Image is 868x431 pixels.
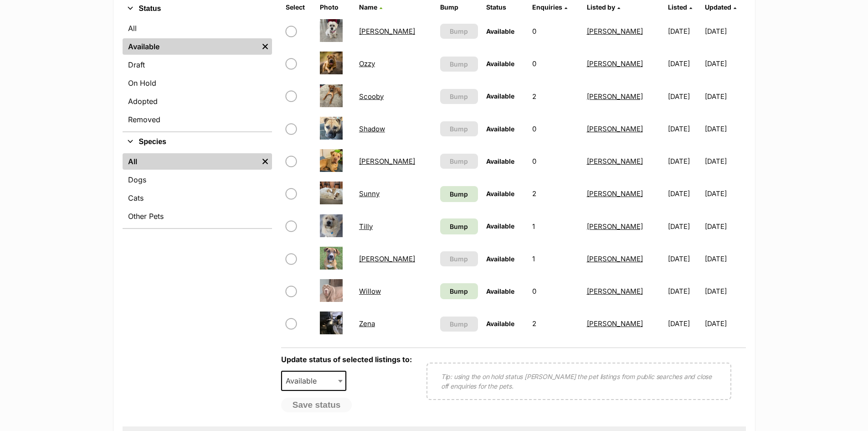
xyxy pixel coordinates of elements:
[450,286,468,296] span: Bump
[587,92,643,101] a: [PERSON_NAME]
[587,3,620,11] a: Listed by
[705,113,745,145] td: [DATE]
[587,3,615,11] span: Listed by
[486,255,514,263] span: Available
[529,81,582,112] td: 2
[486,125,514,133] span: Available
[441,372,717,391] p: Tip: using the on hold status [PERSON_NAME] the pet listings from public searches and close off e...
[705,3,736,11] a: Updated
[664,243,704,275] td: [DATE]
[359,254,415,263] a: [PERSON_NAME]
[450,92,468,101] span: Bump
[123,3,272,15] button: Status
[359,3,382,11] a: Name
[705,48,745,79] td: [DATE]
[668,3,687,11] span: Listed
[664,48,704,79] td: [DATE]
[359,125,385,133] a: Shadow
[359,287,381,296] a: Willow
[529,308,582,339] td: 2
[123,136,272,148] button: Species
[359,3,377,11] span: Name
[529,145,582,177] td: 0
[529,48,582,79] td: 0
[440,121,478,136] button: Bump
[282,374,326,387] span: Available
[359,27,415,36] a: [PERSON_NAME]
[450,59,468,69] span: Bump
[705,275,745,307] td: [DATE]
[705,3,731,11] span: Updated
[587,319,643,328] a: [PERSON_NAME]
[440,24,478,39] button: Bump
[529,178,582,209] td: 2
[258,38,272,55] a: Remove filter
[440,186,478,202] a: Bump
[587,59,643,68] a: [PERSON_NAME]
[123,57,272,73] a: Draft
[450,222,468,231] span: Bump
[359,157,415,166] a: [PERSON_NAME]
[281,398,352,412] button: Save status
[258,153,272,170] a: Remove filter
[587,254,643,263] a: [PERSON_NAME]
[529,113,582,145] td: 0
[486,157,514,165] span: Available
[486,190,514,197] span: Available
[529,211,582,242] td: 1
[281,355,412,364] label: Update status of selected listings to:
[587,27,643,36] a: [PERSON_NAME]
[440,317,478,332] button: Bump
[450,319,468,329] span: Bump
[529,275,582,307] td: 0
[123,93,272,109] a: Adopted
[705,16,745,47] td: [DATE]
[359,319,375,328] a: Zena
[664,308,704,339] td: [DATE]
[664,81,704,112] td: [DATE]
[281,371,347,391] span: Available
[123,111,272,128] a: Removed
[705,211,745,242] td: [DATE]
[440,154,478,169] button: Bump
[359,59,375,68] a: Ozzy
[440,57,478,72] button: Bump
[450,254,468,264] span: Bump
[486,287,514,295] span: Available
[486,320,514,327] span: Available
[359,189,380,198] a: Sunny
[587,189,643,198] a: [PERSON_NAME]
[668,3,692,11] a: Listed
[440,218,478,234] a: Bump
[532,3,562,11] span: translation missing: en.admin.listings.index.attributes.enquiries
[486,60,514,68] span: Available
[705,243,745,275] td: [DATE]
[450,124,468,134] span: Bump
[123,153,258,170] a: All
[123,190,272,206] a: Cats
[440,89,478,104] button: Bump
[529,16,582,47] td: 0
[123,208,272,224] a: Other Pets
[587,287,643,296] a: [PERSON_NAME]
[664,275,704,307] td: [DATE]
[440,251,478,266] button: Bump
[486,92,514,100] span: Available
[587,157,643,166] a: [PERSON_NAME]
[123,75,272,91] a: On Hold
[529,243,582,275] td: 1
[123,171,272,188] a: Dogs
[705,308,745,339] td: [DATE]
[359,222,373,231] a: Tilly
[486,222,514,230] span: Available
[532,3,567,11] a: Enquiries
[123,18,272,131] div: Status
[123,38,258,55] a: Available
[450,189,468,199] span: Bump
[440,283,478,299] a: Bump
[123,20,272,36] a: All
[664,178,704,209] td: [DATE]
[705,178,745,209] td: [DATE]
[664,113,704,145] td: [DATE]
[705,81,745,112] td: [DATE]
